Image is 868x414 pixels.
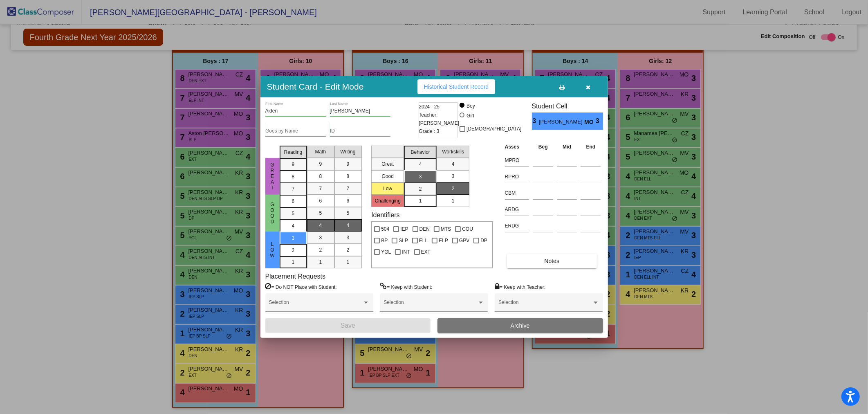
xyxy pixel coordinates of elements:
[511,322,530,329] span: Archive
[452,173,455,180] span: 3
[381,236,388,245] span: BP
[466,112,474,119] div: Girl
[371,211,399,219] label: Identifiers
[421,247,431,257] span: EXT
[319,173,322,180] span: 8
[269,202,276,225] span: Good
[340,148,355,155] span: Writing
[532,116,539,126] span: 3
[319,160,322,168] span: 9
[319,246,322,254] span: 2
[459,236,469,245] span: GPV
[347,185,350,192] span: 7
[347,222,350,229] span: 4
[319,185,322,192] span: 7
[531,142,555,151] th: Beg
[539,118,584,126] span: [PERSON_NAME]
[419,127,440,135] span: Grade : 3
[505,203,529,216] input: assessment
[480,236,487,245] span: DP
[584,118,596,126] span: MO
[419,161,422,168] span: 4
[347,234,350,241] span: 3
[292,247,295,254] span: 2
[292,161,295,168] span: 9
[319,259,322,266] span: 1
[292,173,295,180] span: 8
[495,283,545,291] label: = Keep with Teacher:
[419,224,430,234] span: DEN
[505,220,529,232] input: assessment
[284,148,303,156] span: Reading
[532,102,603,110] h3: Student Cell
[419,173,422,180] span: 3
[505,171,529,183] input: assessment
[419,185,422,193] span: 2
[579,142,603,151] th: End
[452,160,455,168] span: 4
[399,236,408,245] span: SLP
[419,236,428,245] span: ELL
[442,148,464,155] span: Workskills
[441,224,451,234] span: MTS
[505,187,529,199] input: assessment
[503,142,531,151] th: Asses
[292,198,295,205] span: 6
[319,197,322,205] span: 6
[452,197,455,205] span: 1
[381,224,389,234] span: 504
[462,224,473,234] span: COU
[347,209,350,217] span: 5
[439,236,448,245] span: ELP
[292,222,295,229] span: 4
[347,160,350,168] span: 9
[347,197,350,205] span: 6
[265,318,431,333] button: Save
[319,234,322,241] span: 3
[381,247,391,257] span: YGL
[319,222,322,229] span: 4
[419,197,422,205] span: 1
[380,283,432,291] label: = Keep with Student:
[400,224,408,234] span: IEP
[467,124,521,134] span: [DEMOGRAPHIC_DATA]
[315,148,326,155] span: Math
[466,102,475,110] div: Boy
[424,83,489,90] span: Historical Student Record
[292,210,295,217] span: 5
[507,254,597,268] button: Notes
[265,128,326,134] input: goes by name
[419,111,460,127] span: Teacher: [PERSON_NAME]
[269,162,276,191] span: Great
[292,234,295,242] span: 3
[347,259,350,266] span: 1
[347,246,350,254] span: 2
[417,79,496,94] button: Historical Student Record
[452,185,455,192] span: 2
[411,148,430,156] span: Behavior
[402,247,410,257] span: INT
[319,209,322,217] span: 5
[419,103,440,111] span: 2024 - 25
[265,272,326,280] label: Placement Requests
[292,259,295,266] span: 1
[545,258,560,264] span: Notes
[505,154,529,166] input: assessment
[292,185,295,193] span: 7
[437,318,603,333] button: Archive
[341,322,355,329] span: Save
[269,241,276,259] span: Low
[596,116,603,126] span: 3
[265,283,337,291] label: = Do NOT Place with Student:
[347,173,350,180] span: 8
[555,142,579,151] th: Mid
[267,81,364,92] h3: Student Card - Edit Mode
